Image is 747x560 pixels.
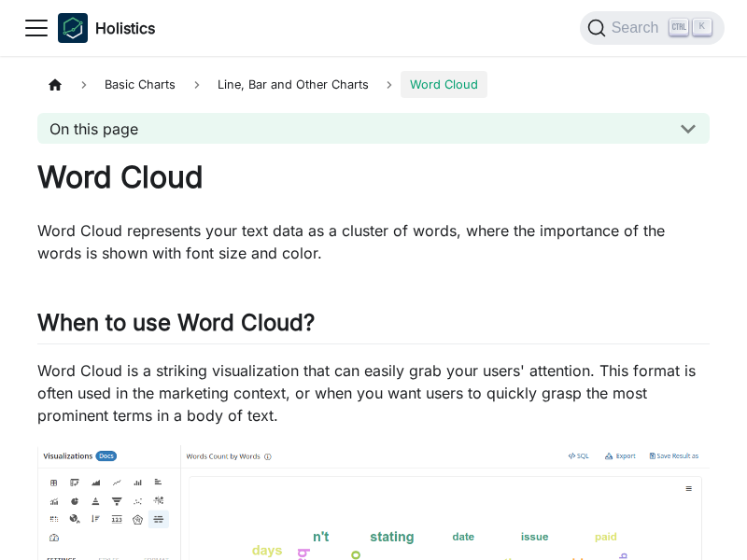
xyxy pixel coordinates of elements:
[37,71,710,98] nav: Breadcrumbs
[208,71,378,98] span: Line, Bar and Other Charts
[22,14,50,42] button: Toggle navigation bar
[37,71,73,98] a: Home page
[580,11,725,45] button: Search (Ctrl+K)
[37,159,710,196] h1: Word Cloud
[37,359,710,427] p: Word Cloud is a striking visualization that can easily grab your users' attention. This format is...
[37,113,710,144] button: On this page
[58,13,88,43] img: Holistics
[95,17,155,39] b: Holistics
[606,20,670,36] span: Search
[37,309,710,344] h2: When to use Word Cloud?
[693,19,712,35] kbd: K
[401,71,487,98] span: Word Cloud
[95,71,185,98] span: Basic Charts
[37,219,710,264] p: Word Cloud represents your text data as a cluster of words, where the importance of the words is ...
[58,13,155,43] a: HolisticsHolistics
